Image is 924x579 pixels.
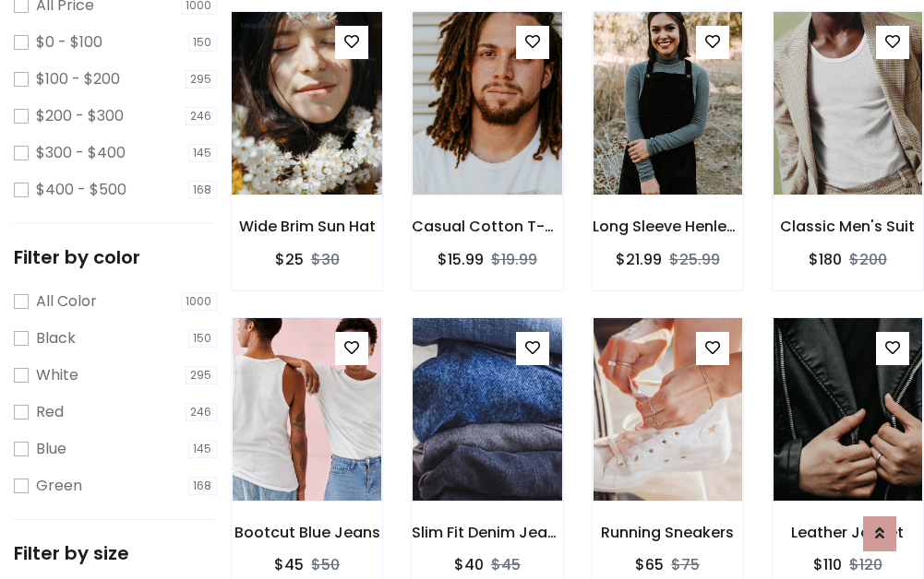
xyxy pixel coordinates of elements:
[311,554,340,575] del: $50
[773,218,923,235] h6: Classic Men's Suit
[232,524,382,541] h6: Bootcut Blue Jeans
[275,251,304,268] h6: $25
[412,524,562,541] h6: Slim Fit Denim Jeans
[491,554,521,575] del: $45
[593,524,743,541] h6: Running Sneakers
[311,249,340,270] del: $30
[14,246,217,268] h5: Filter by color
[491,249,537,270] del: $19.99
[669,249,720,270] del: $25.99
[14,542,217,564] h5: Filter by size
[188,477,218,495] span: 168
[188,181,218,199] span: 168
[186,366,218,384] span: 295
[188,144,218,162] span: 145
[671,554,700,575] del: $75
[36,475,82,497] label: Green
[849,249,887,270] del: $200
[36,327,76,349] label: Black
[412,218,562,235] h6: Casual Cotton T-Shirt
[274,556,304,573] h6: $45
[36,401,64,423] label: Red
[186,70,218,89] span: 295
[813,556,842,573] h6: $110
[593,218,743,235] h6: Long Sleeve Henley T-Shirt
[36,179,126,201] label: $400 - $500
[36,142,126,164] label: $300 - $400
[616,251,662,268] h6: $21.99
[36,364,78,386] label: White
[36,290,97,313] label: All Color
[36,438,66,460] label: Blue
[181,292,218,311] span: 1000
[188,329,218,348] span: 150
[188,33,218,52] span: 150
[188,440,218,458] span: 145
[635,556,664,573] h6: $65
[849,554,882,575] del: $120
[186,403,218,421] span: 246
[186,107,218,125] span: 246
[438,251,484,268] h6: $15.99
[36,68,120,90] label: $100 - $200
[809,251,842,268] h6: $180
[232,218,382,235] h6: Wide Brim Sun Hat
[454,556,484,573] h6: $40
[36,31,102,53] label: $0 - $100
[36,105,124,127] label: $200 - $300
[773,524,923,541] h6: Leather Jacket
